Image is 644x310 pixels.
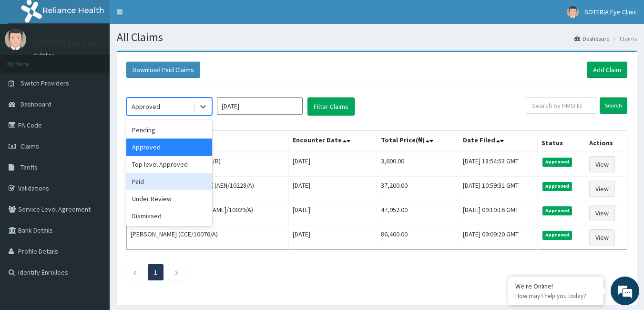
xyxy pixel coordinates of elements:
[589,205,615,221] a: View
[377,225,459,250] td: 86,400.00
[20,142,39,150] span: Claims
[217,97,303,115] input: Select Month and Year
[5,208,182,241] textarea: Type your message and hit 'Enter'
[459,201,537,225] td: [DATE] 09:10:16 GMT
[307,97,355,116] button: Filter Claims
[589,229,615,246] a: View
[589,181,615,197] a: View
[154,268,157,277] a: Page 1 is your current page
[289,201,377,225] td: [DATE]
[542,231,572,239] span: Approved
[126,62,200,78] button: Download Paid Claims
[126,207,212,224] div: Dismissed
[567,6,579,18] img: User Image
[526,97,596,114] input: Search by HMO ID
[459,177,537,201] td: [DATE] 10:59:31 GMT
[33,39,102,47] p: SOTERIA Eye Clinic
[584,8,637,16] span: SOTERIA Eye Clinic
[289,130,377,152] th: Encounter Date
[542,206,572,215] span: Approved
[126,139,212,156] div: Approved
[126,190,212,207] div: Under Review
[289,177,377,201] td: [DATE]
[20,163,38,171] span: Tariffs
[133,268,137,277] a: Previous page
[289,152,377,177] td: [DATE]
[117,31,637,43] h1: All Claims
[156,5,179,28] div: Minimize live chat window
[377,152,459,177] td: 3,600.00
[18,48,39,72] img: d_794563401_company_1708531726252_794563401
[377,130,459,152] th: Total Price(₦)
[126,121,212,139] div: Pending
[600,97,627,114] input: Search
[174,268,179,277] a: Next page
[537,130,585,152] th: Status
[542,182,572,191] span: Approved
[289,225,377,250] td: [DATE]
[459,152,537,177] td: [DATE] 18:54:53 GMT
[611,34,637,43] li: Claims
[515,292,596,300] p: How may I help you today?
[377,201,459,225] td: 47,952.00
[5,29,26,50] img: User Image
[459,225,537,250] td: [DATE] 09:09:20 GMT
[459,130,537,152] th: Date Filed
[127,225,289,250] td: [PERSON_NAME] (CCE/10076/A)
[126,156,212,173] div: Top level Approved
[515,282,596,290] div: We're Online!
[574,34,610,43] a: Dashboard
[126,173,212,190] div: Paid
[50,53,160,66] div: Chat with us now
[20,100,51,108] span: Dashboard
[55,94,132,190] span: We're online!
[132,102,160,111] div: Approved
[542,158,572,166] span: Approved
[585,130,627,152] th: Actions
[587,62,627,78] a: Add Claim
[377,177,459,201] td: 37,200.00
[20,79,69,87] span: Switch Providers
[589,156,615,172] a: View
[33,52,56,59] a: Online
